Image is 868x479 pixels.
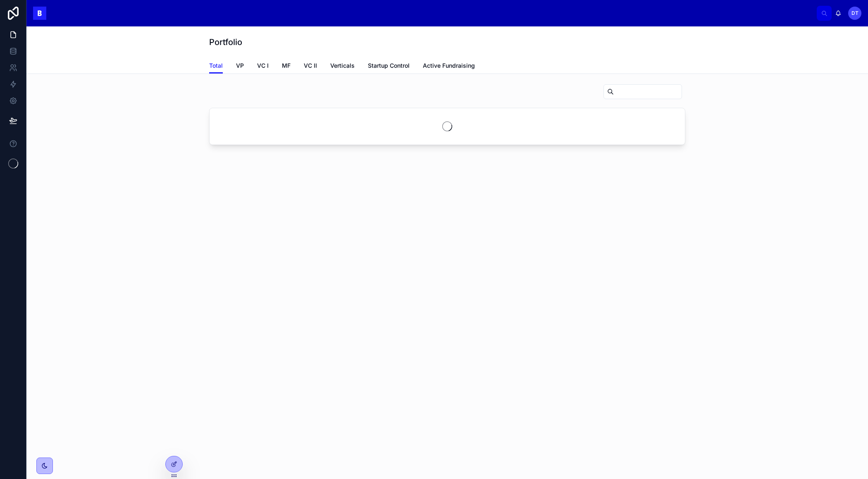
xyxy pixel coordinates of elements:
[257,62,269,70] span: VC I
[209,36,242,48] h1: Portfolio
[330,58,355,75] a: Verticals
[257,58,269,75] a: VC I
[423,62,475,70] span: Active Fundraising
[282,62,291,70] span: MF
[368,62,410,70] span: Startup Control
[236,62,244,70] span: VP
[53,12,817,15] div: scrollable content
[330,62,355,70] span: Verticals
[851,10,858,17] span: DT
[304,58,317,75] a: VC II
[209,58,223,74] a: Total
[236,58,244,75] a: VP
[304,62,317,70] span: VC II
[423,58,475,75] a: Active Fundraising
[282,58,291,75] a: MF
[209,62,223,70] span: Total
[33,7,46,20] img: App logo
[368,58,410,75] a: Startup Control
